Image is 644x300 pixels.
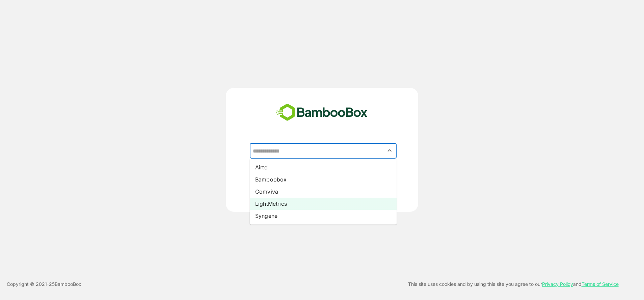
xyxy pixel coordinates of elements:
p: This site uses cookies and by using this site you agree to our and [408,280,619,288]
img: bamboobox [272,101,371,124]
button: Close [385,146,394,155]
a: Terms of Service [582,281,619,287]
li: Bamboobox [250,173,397,186]
li: LightMetrics [250,198,397,210]
li: Airtel [250,161,397,173]
p: Copyright © 2021- 25 BambooBox [7,280,81,288]
li: Comviva [250,186,397,198]
a: Privacy Policy [542,281,573,287]
li: Syngene [250,210,397,222]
